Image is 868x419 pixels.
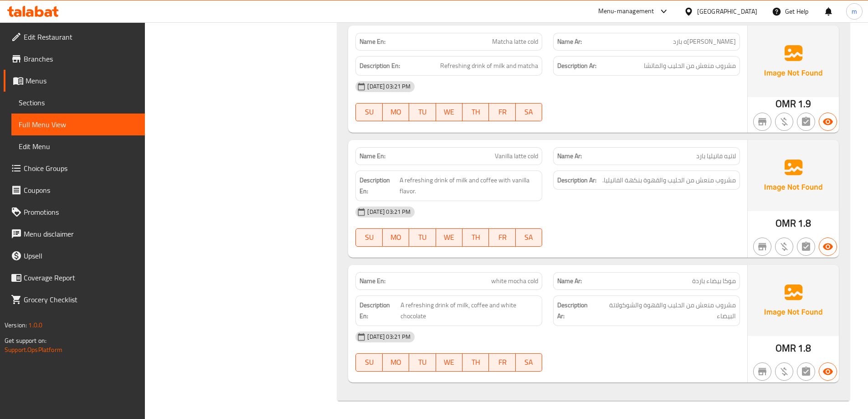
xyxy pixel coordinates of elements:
[602,175,736,186] span: مشروب منعش من الحليب والقهوة بنكهة الفانيليا.
[355,353,382,372] button: SU
[692,276,736,286] span: موكا بيضاء باردة
[409,103,436,121] button: TU
[819,238,837,256] button: Available
[557,175,596,186] strong: Description Ar:
[748,26,839,97] img: Ae5nvW7+0k+MAAAAAElFTkSuQmCC
[364,207,414,216] span: [DATE] 03:21 PM
[355,103,382,121] button: SU
[493,231,512,244] span: FR
[4,26,145,48] a: Edit Restaurant
[748,265,839,336] img: Ae5nvW7+0k+MAAAAAElFTkSuQmCC
[493,356,512,369] span: FR
[440,356,459,369] span: WE
[753,113,771,131] button: Not branch specific item
[360,60,400,72] strong: Description En:
[364,332,414,341] span: [DATE] 03:21 PM
[11,135,145,157] a: Edit Menu
[697,6,757,16] div: [GEOGRAPHIC_DATA]
[4,70,145,92] a: Menus
[775,362,793,381] button: Purchased item
[4,267,145,289] a: Coverage Report
[598,6,654,17] div: Menu-management
[557,151,582,161] strong: Name Ar:
[360,276,385,286] strong: Name En:
[557,276,582,286] strong: Name Ar:
[19,97,138,108] span: Sections
[360,151,385,161] strong: Name En:
[797,238,815,256] button: Not has choices
[516,228,542,247] button: SA
[798,95,811,113] span: 1.9
[360,300,399,322] strong: Description En:
[26,75,138,86] span: Menus
[4,289,145,310] a: Grocery Checklist
[4,201,145,223] a: Promotions
[355,228,382,247] button: SU
[819,113,837,131] button: Available
[360,105,379,119] span: SU
[753,238,771,256] button: Not branch specific item
[24,207,138,217] span: Promotions
[440,105,459,119] span: WE
[386,356,406,369] span: MO
[4,245,145,267] a: Upsell
[466,231,485,244] span: TH
[413,231,432,244] span: TU
[5,319,27,331] span: Version:
[436,228,462,247] button: WE
[360,356,379,369] span: SU
[492,37,538,47] span: Matcha latte cold
[491,276,538,286] span: white mocha cold
[19,119,138,130] span: Full Menu View
[557,37,582,47] strong: Name Ar:
[852,6,857,16] span: m
[413,356,432,369] span: TU
[401,300,538,322] span: A refreshing drink of milk, coffee and white chocolate
[489,353,515,372] button: FR
[360,37,385,47] strong: Name En:
[673,37,736,47] span: [PERSON_NAME]ه بارد
[466,105,485,119] span: TH
[413,105,432,119] span: TU
[24,228,138,239] span: Menu disclaimer
[462,103,489,121] button: TH
[819,362,837,381] button: Available
[400,175,538,197] span: A refreshing drink of milk and coffee with vanilla flavor.
[489,103,515,121] button: FR
[24,250,138,261] span: Upsell
[775,113,793,131] button: Purchased item
[4,157,145,179] a: Choice Groups
[409,353,436,372] button: TU
[798,339,811,357] span: 1.8
[383,228,409,247] button: MO
[4,223,145,245] a: Menu disclaimer
[696,151,736,161] span: لاتيه فانيليا بارد
[495,151,538,161] span: Vanilla latte cold
[797,362,815,381] button: Not has choices
[557,300,595,322] strong: Description Ar:
[596,300,736,322] span: مشروب منعش من الحليب والقهوة والشوكولاتة البيضاء
[516,353,542,372] button: SA
[440,231,459,244] span: WE
[493,105,512,119] span: FR
[5,344,62,356] a: Support.OpsPlatform
[466,356,485,369] span: TH
[11,92,145,114] a: Sections
[440,60,538,72] span: Refreshing drink of milk and matcha
[4,48,145,70] a: Branches
[24,272,138,283] span: Coverage Report
[24,31,138,42] span: Edit Restaurant
[386,231,406,244] span: MO
[360,231,379,244] span: SU
[776,214,796,232] span: OMR
[462,353,489,372] button: TH
[409,228,436,247] button: TU
[360,175,398,197] strong: Description En:
[436,103,462,121] button: WE
[748,140,839,211] img: Ae5nvW7+0k+MAAAAAElFTkSuQmCC
[24,185,138,196] span: Coupons
[776,95,796,113] span: OMR
[519,105,539,119] span: SA
[19,141,138,152] span: Edit Menu
[11,114,145,135] a: Full Menu View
